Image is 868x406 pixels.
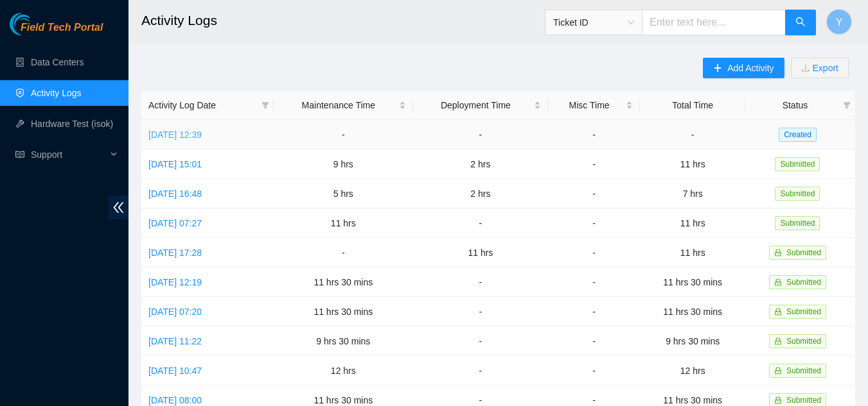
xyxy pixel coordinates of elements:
[774,249,782,257] span: lock
[640,120,745,149] td: -
[785,10,816,35] button: search
[640,238,745,267] td: 11 hrs
[548,120,641,149] td: -
[148,307,202,317] a: [DATE] 07:20
[148,189,202,199] a: [DATE] 16:48
[640,91,745,120] th: Total Time
[548,208,641,238] td: -
[413,267,548,297] td: -
[791,58,849,78] button: downloadExport
[786,248,821,257] span: Submitted
[775,216,820,230] span: Submitted
[836,14,843,30] span: Y
[148,130,202,140] a: [DATE] 12:39
[774,337,782,345] span: lock
[274,208,414,238] td: 11 hrs
[786,278,821,287] span: Submitted
[775,187,820,201] span: Submitted
[548,267,641,297] td: -
[786,396,821,405] span: Submitted
[15,150,24,159] span: read
[843,101,851,109] span: filter
[148,395,202,405] a: [DATE] 08:00
[413,356,548,385] td: -
[840,96,853,115] span: filter
[274,238,414,267] td: -
[774,278,782,286] span: lock
[31,57,84,67] a: Data Centers
[274,356,414,385] td: 12 hrs
[786,307,821,316] span: Submitted
[775,157,820,171] span: Submitted
[148,218,202,228] a: [DATE] 07:27
[261,101,269,109] span: filter
[413,179,548,208] td: 2 hrs
[274,149,414,179] td: 9 hrs
[553,13,634,32] span: Ticket ID
[548,238,641,267] td: -
[148,277,202,287] a: [DATE] 12:19
[148,98,256,112] span: Activity Log Date
[274,120,414,149] td: -
[774,308,782,316] span: lock
[548,356,641,385] td: -
[826,9,852,35] button: Y
[21,22,103,34] span: Field Tech Portal
[413,149,548,179] td: 2 hrs
[548,179,641,208] td: -
[786,366,821,375] span: Submitted
[640,179,745,208] td: 7 hrs
[259,96,272,115] span: filter
[274,179,414,208] td: 5 hrs
[274,326,414,356] td: 9 hrs 30 mins
[774,367,782,375] span: lock
[274,267,414,297] td: 11 hrs 30 mins
[786,337,821,346] span: Submitted
[413,208,548,238] td: -
[148,248,202,258] a: [DATE] 17:28
[548,149,641,179] td: -
[713,63,722,74] span: plus
[148,366,202,376] a: [DATE] 10:47
[752,98,838,112] span: Status
[413,297,548,326] td: -
[727,61,774,75] span: Add Activity
[774,396,782,404] span: lock
[779,128,817,142] span: Created
[640,297,745,326] td: 11 hrs 30 mins
[413,238,548,267] td: 11 hrs
[148,159,202,169] a: [DATE] 15:01
[10,23,103,40] a: Akamai TechnologiesField Tech Portal
[274,297,414,326] td: 11 hrs 30 mins
[31,142,107,167] span: Support
[413,326,548,356] td: -
[642,10,786,35] input: Enter text here...
[640,208,745,238] td: 11 hrs
[31,119,113,129] a: Hardware Test (isok)
[703,58,784,78] button: plusAdd Activity
[640,149,745,179] td: 11 hrs
[548,326,641,356] td: -
[109,196,128,219] span: double-left
[413,120,548,149] td: -
[31,88,82,98] a: Activity Logs
[10,13,65,35] img: Akamai Technologies
[548,297,641,326] td: -
[795,17,806,29] span: search
[148,336,202,346] a: [DATE] 11:22
[640,356,745,385] td: 12 hrs
[640,267,745,297] td: 11 hrs 30 mins
[640,326,745,356] td: 9 hrs 30 mins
